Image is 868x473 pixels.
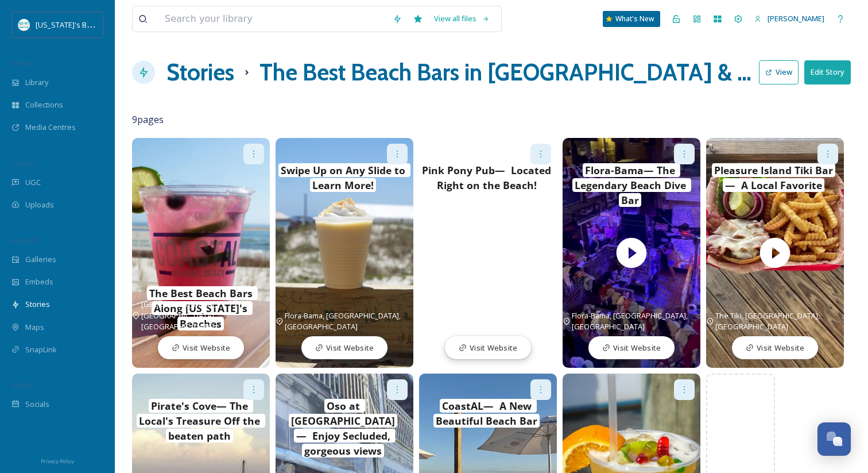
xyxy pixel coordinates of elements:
span: Pink Pony Pub— Located Right on the Beach! [420,163,556,192]
div: The Best Beach Bars in Gulf Shores & Orange Beach, Alabama [259,55,753,90]
span: MEDIA [11,59,32,68]
span: 9 pages [132,113,851,126]
img: thumbnail [706,138,844,368]
span: Visit Website [613,343,661,353]
span: [GEOGRAPHIC_DATA], [GEOGRAPHIC_DATA], [GEOGRAPHIC_DATA] [141,299,270,332]
span: Pleasure Island Tiki Bar— A Local Favorite [712,163,835,192]
span: Galleries [25,254,56,265]
span: Embeds [25,276,53,287]
input: Search your library [159,6,387,32]
a: Stories [166,55,234,90]
span: Library [25,77,48,88]
span: UGC [25,177,41,188]
a: [PERSON_NAME] [749,7,830,30]
span: SnapLink [25,344,57,355]
span: Pink Pony Pub, [GEOGRAPHIC_DATA], [GEOGRAPHIC_DATA] [428,310,557,332]
span: SOCIALS [11,381,34,390]
span: Visit Website [470,343,517,353]
span: [PERSON_NAME] [768,13,824,24]
img: download.png [18,19,30,30]
span: Socials [25,399,49,410]
button: Edit Story [804,60,851,84]
span: Visit Website [757,343,804,353]
span: [US_STATE]'s Beaches [36,19,112,30]
a: View [759,60,804,84]
span: CoastAL— A New Beautiful Beach Bar [433,399,540,428]
span: Uploads [25,199,54,210]
span: The Tiki, [GEOGRAPHIC_DATA], [GEOGRAPHIC_DATA] [715,310,844,332]
span: Maps [25,322,44,333]
img: f0dcdc43-8a85-4233-bba8-2bfb48655161.jpg [132,138,270,368]
span: Visit Website [183,343,230,353]
button: Open Chat [817,422,851,456]
span: Collections [25,99,63,110]
button: View [759,60,799,84]
img: thumbnail [563,138,700,368]
span: Flora-Bama— The Legendary Beach Dive Bar [572,163,691,207]
span: Media Centres [25,122,76,133]
span: Flora-Bama, [GEOGRAPHIC_DATA], [GEOGRAPHIC_DATA] [285,310,413,332]
span: Privacy Policy [41,457,74,465]
span: The Best Beach Bars Along [US_STATE]'s Beaches [147,286,258,330]
img: 7595c782-b739-49b5-a8cc-22ac5eac9fe8.jpg [276,138,413,368]
a: What's New [603,11,660,27]
span: COLLECT [11,159,36,168]
a: View all files [428,7,495,30]
span: Pirate's Cove— The Local's Treasure Off the beaten path [137,399,265,443]
span: Stories [25,299,50,310]
span: Flora-Bama, [GEOGRAPHIC_DATA], [GEOGRAPHIC_DATA] [572,310,700,332]
span: WIDGETS [11,236,38,245]
a: Privacy Policy [41,453,74,467]
span: Swipe Up on Any Slide to Learn More! [278,163,410,192]
span: Visit Website [326,343,374,353]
